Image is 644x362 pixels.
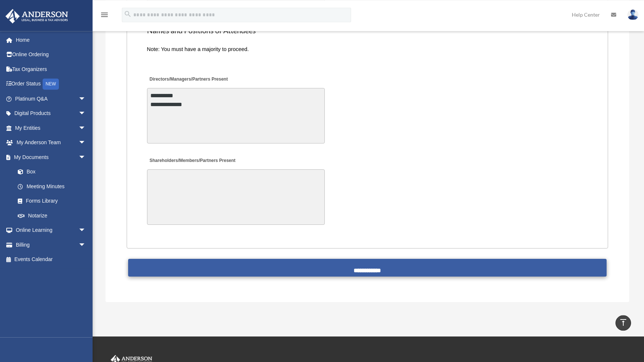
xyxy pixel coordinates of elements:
[147,46,249,52] span: Note: You must have a majority to proceed.
[627,9,638,20] img: User Pic
[124,10,132,18] i: search
[5,62,97,77] a: Tax Organizers
[5,47,97,62] a: Online Ordering
[79,223,93,238] span: arrow_drop_down
[10,208,97,223] a: Notarize
[5,150,97,165] a: My Documentsarrow_drop_down
[79,91,93,106] span: arrow_drop_down
[5,237,97,252] a: Billingarrow_drop_down
[5,223,97,238] a: Online Learningarrow_drop_down
[5,135,97,150] a: My Anderson Teamarrow_drop_down
[10,179,93,194] a: Meeting Minutes
[79,121,93,136] span: arrow_drop_down
[79,135,93,150] span: arrow_drop_down
[147,156,237,166] label: Shareholders/Members/Partners Present
[5,121,97,135] a: My Entitiesarrow_drop_down
[5,252,97,267] a: Events Calendar
[10,194,97,209] a: Forms Library
[5,33,97,47] a: Home
[5,106,97,121] a: Digital Productsarrow_drop_down
[79,106,93,121] span: arrow_drop_down
[615,315,631,331] a: vertical_align_top
[5,91,97,106] a: Platinum Q&Aarrow_drop_down
[10,165,97,179] a: Box
[79,237,93,253] span: arrow_drop_down
[100,10,109,19] i: menu
[43,78,59,89] div: NEW
[79,150,93,165] span: arrow_drop_down
[3,9,70,23] img: Anderson Advisors Platinum Portal
[100,13,109,19] a: menu
[5,77,97,92] a: Order StatusNEW
[147,74,230,84] label: Directors/Managers/Partners Present
[619,318,628,327] i: vertical_align_top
